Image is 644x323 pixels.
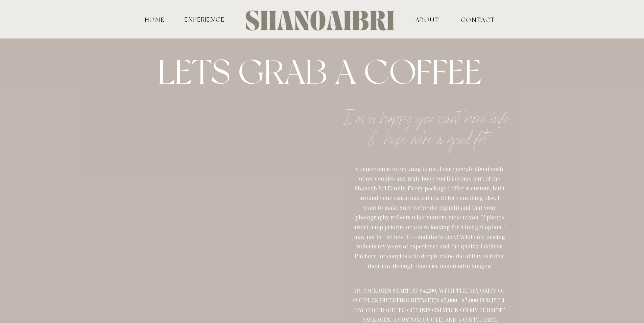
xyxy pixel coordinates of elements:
[344,108,516,141] h1: I'm so happy you want more info, & hope we're a good fit!
[184,16,226,22] a: experience
[461,16,484,22] a: contact
[122,51,519,89] h1: Lets grab a coffee
[394,16,461,22] a: ABOUT
[144,16,166,22] a: HOME
[353,164,506,316] p: Connection is everything to me. I care deeply about each of my couples and truly hope you’ll beco...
